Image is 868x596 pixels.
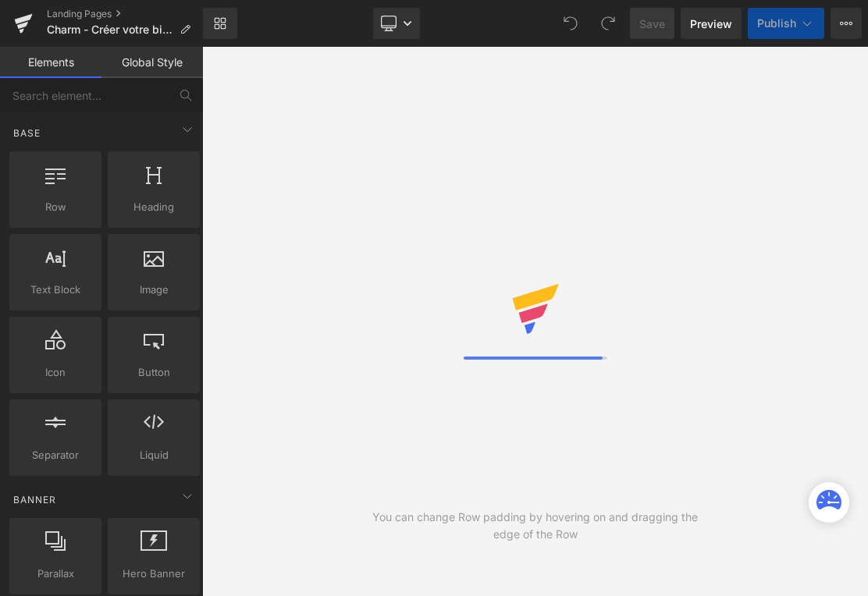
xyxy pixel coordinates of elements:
[14,447,97,463] span: Separator
[748,8,824,39] button: Publish
[14,282,97,298] span: Text Block
[757,17,796,30] span: Publish
[690,16,732,32] span: Preview
[203,8,237,39] a: New Library
[47,23,173,36] span: Charm - Créer votre bijoux personnalisé !
[14,566,97,582] span: Parallax
[47,8,203,20] a: Landing Pages
[112,364,195,381] span: Button
[368,509,702,543] div: You can change Row padding by hovering on and dragging the edge of the Row
[14,199,97,215] span: Row
[681,8,742,39] a: Preview
[112,566,195,582] span: Hero Banner
[639,16,665,32] span: Save
[112,199,195,215] span: Heading
[112,282,195,298] span: Image
[12,492,58,507] span: Banner
[555,8,586,39] button: Undo
[12,126,42,140] span: Base
[592,8,624,39] button: Redo
[14,364,97,381] span: Icon
[101,47,203,78] a: Global Style
[831,8,862,39] button: More
[112,447,195,463] span: Liquid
